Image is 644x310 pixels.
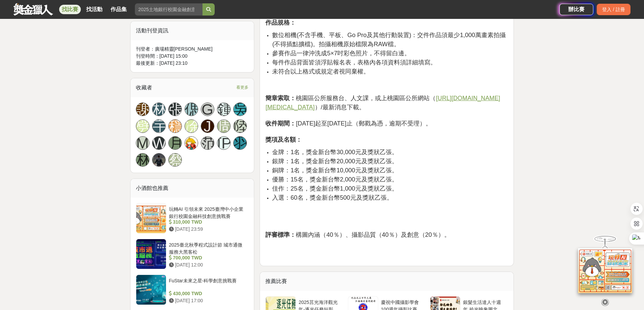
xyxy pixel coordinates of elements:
input: 2025土地銀行校園金融創意挑戰賽：從你出發 開啟智慧金融新頁 [135,3,202,16]
a: 蔡 [168,153,182,167]
div: 700,000 TWD [169,254,246,261]
a: 辦比賽 [559,4,593,15]
span: 金牌：1名，獎金新台幣30,000元及獎狀乙張。 [272,149,398,156]
span: 每件作品背面皆須浮貼報名表，表格內各項資料須詳細填寫。 [272,59,436,66]
span: 銅牌：1名，獎金新台幣10,000元及獎狀乙張。 [272,167,398,174]
span: 看更多 [236,84,248,91]
span: 桃園區公所服務台、人文課，或上桃園區公所網站（ [265,95,436,102]
div: [DATE] 12:00 [169,261,246,269]
a: 穩 [168,119,182,133]
div: [DATE] 17:00 [169,297,246,304]
strong: 簡章索取： [265,95,296,102]
a: M [136,136,149,150]
a: 劈 [136,119,149,133]
a: 林 [152,103,166,116]
a: G [201,103,214,116]
div: 最後更新： [DATE] 23:10 [136,60,249,67]
a: Avatar [185,136,198,150]
a: 偲 [185,103,198,116]
span: 未符合以上格式或規定者視同棄權。 [272,68,369,75]
span: [DATE]起至[DATE]止（郵戳為憑，逾期不受理）。 [265,120,431,127]
a: 凃 [185,119,198,133]
img: d2146d9a-e6f6-4337-9592-8cefde37ba6b.png [578,248,632,293]
span: 收藏者 [136,85,152,90]
a: [URL][DOMAIN_NAME][MEDICAL_DATA] [265,96,500,110]
a: 謝 [136,103,149,116]
a: 玩轉AI 引領未來 2025臺灣中小企業銀行校園金融科技創意挑戰賽 310,000 TWD [DATE] 23:59 [136,203,249,233]
a: 找比賽 [59,5,81,14]
a: 陸 [233,119,247,133]
a: 找活動 [84,5,105,14]
a: 張 [168,103,182,116]
strong: 獎項及名額： [265,136,302,143]
div: 推薦比賽 [260,272,514,291]
div: 活動刊登資訊 [130,21,254,40]
a: Avatar [152,153,166,167]
strong: 收件期間： [265,120,296,127]
a: 范 [201,136,214,150]
div: 登入 / 註冊 [597,4,630,15]
div: 430,000 TWD [169,290,246,297]
span: 數位相機(不含手機、平板、Go Pro及其他行動裝置)：交件作品須最少1,000萬畫素拍攝(不得插點擴檔)。拍攝相機原始檔限為RAW檔。 [272,32,505,48]
span: 構圖內涵（40％）、攝影品質（40％）及創意（20％）。 [265,231,450,238]
strong: 評審標準： [265,231,296,238]
div: 刊登時間： [DATE] 15:00 [136,53,249,60]
a: 2025臺北秋季程式設計節 城市通微服務大黑客松 700,000 TWD [DATE] 12:00 [136,239,249,269]
span: 優勝：15名，獎金新台幣2,000元及獎狀乙張。 [272,176,398,183]
div: FuStar未來之星-科學創意挑戰賽 [169,277,246,290]
u: [URL][DOMAIN_NAME][MEDICAL_DATA] [265,95,500,111]
div: 刊登者： 廣場精靈[PERSON_NAME] [136,46,249,53]
a: [PERSON_NAME] [217,136,231,150]
a: 鍾 [217,103,231,116]
a: FuStar未來之星-科學創意挑戰賽 430,000 TWD [DATE] 17:00 [136,275,249,305]
span: 入選：60名，獎金新台幣500元及獎狀乙張。 [272,194,392,201]
a: W [152,136,166,150]
a: J [201,119,214,133]
img: Avatar [152,153,165,166]
div: [DATE] 23:59 [169,226,246,233]
a: 周 [217,119,231,133]
a: 作品集 [108,5,129,14]
a: 月 [168,136,182,150]
div: 小酒館也推薦 [130,179,254,198]
img: Avatar [185,137,198,149]
div: 玩轉AI 引領未來 2025臺灣中小企業銀行校園金融科技創意挑戰賽 [169,206,246,219]
strong: 作品規格： [265,19,296,26]
span: 銀牌：1名，獎金新台幣20,000元及獎狀乙張。 [272,158,398,165]
span: ）/最新消息下載。 [315,104,365,111]
span: 參賽作品一律沖洗成5×7吋彩色照片，不得留白邊。 [272,50,410,57]
a: 吳 [233,103,247,116]
a: 羽 [233,136,247,150]
a: 宇 [152,119,166,133]
span: 佳作：25名，獎金新台幣1,000元及獎狀乙張。 [272,185,398,192]
div: 310,000 TWD [169,219,246,226]
a: 林 [136,153,149,167]
div: 2025臺北秋季程式設計節 城市通微服務大黑客松 [169,242,246,254]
